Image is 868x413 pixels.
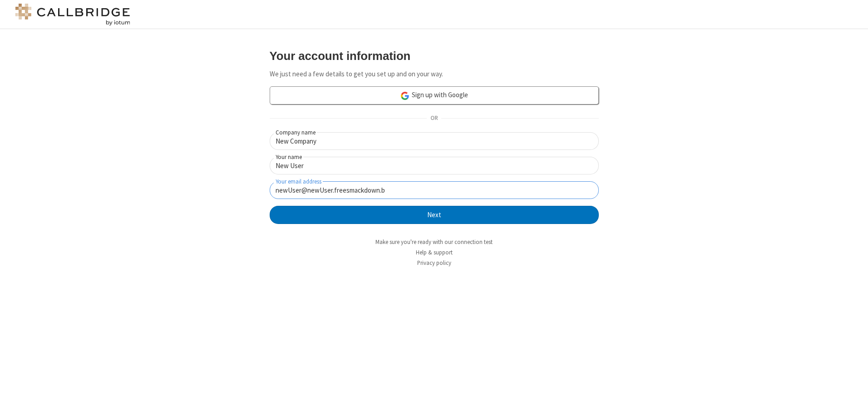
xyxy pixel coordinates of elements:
[270,50,599,62] h3: Your account information
[427,112,441,125] span: OR
[375,238,493,246] a: Make sure you're ready with our connection test
[270,181,599,199] input: Your email address
[400,91,410,101] img: google-icon.png
[270,206,599,224] button: Next
[270,69,599,80] p: We just need a few details to get you set up and on your way.
[270,86,599,104] a: Sign up with Google
[270,157,599,174] input: Your name
[417,259,451,267] a: Privacy policy
[416,249,453,256] a: Help & support
[270,132,599,150] input: Company name
[14,4,132,25] img: logo@2x.png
